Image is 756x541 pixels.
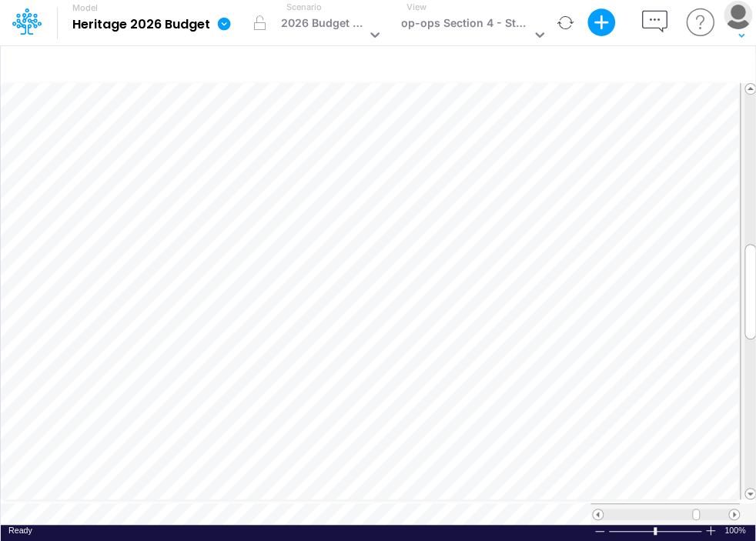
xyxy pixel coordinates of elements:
div: Zoom In [704,525,717,536]
div: 2026 Budget (WIP) [281,15,366,35]
label: View [406,1,427,14]
div: Zoom Out [594,526,606,537]
div: Zoom [654,527,657,535]
span: Ready [8,526,32,535]
label: Model [72,3,98,13]
span: 100% [724,525,748,536]
div: Zoom level [724,525,748,536]
b: Heritage 2026 Budget [72,17,210,32]
label: Scenario [286,1,322,14]
div: op-ops Section 4 - Staffing [401,15,530,35]
div: Zoom [608,525,704,536]
div: In Ready mode [8,525,32,536]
